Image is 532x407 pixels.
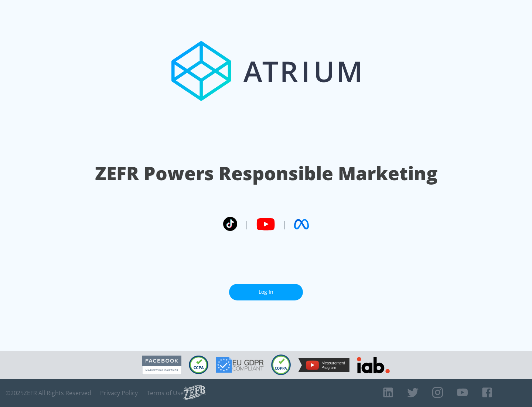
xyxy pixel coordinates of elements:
span: | [282,219,287,230]
img: CCPA Compliant [189,356,208,374]
a: Privacy Policy [100,389,138,397]
h1: ZEFR Powers Responsible Marketing [95,161,437,186]
span: | [245,219,249,230]
img: COPPA Compliant [271,354,291,375]
span: © 2025 ZEFR All Rights Reserved [6,389,91,397]
a: Log In [229,284,303,300]
img: YouTube Measurement Program [298,358,349,372]
a: Terms of Use [147,389,184,397]
img: Facebook Marketing Partner [142,356,181,374]
img: GDPR Compliant [216,357,264,373]
img: IAB [357,357,390,373]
